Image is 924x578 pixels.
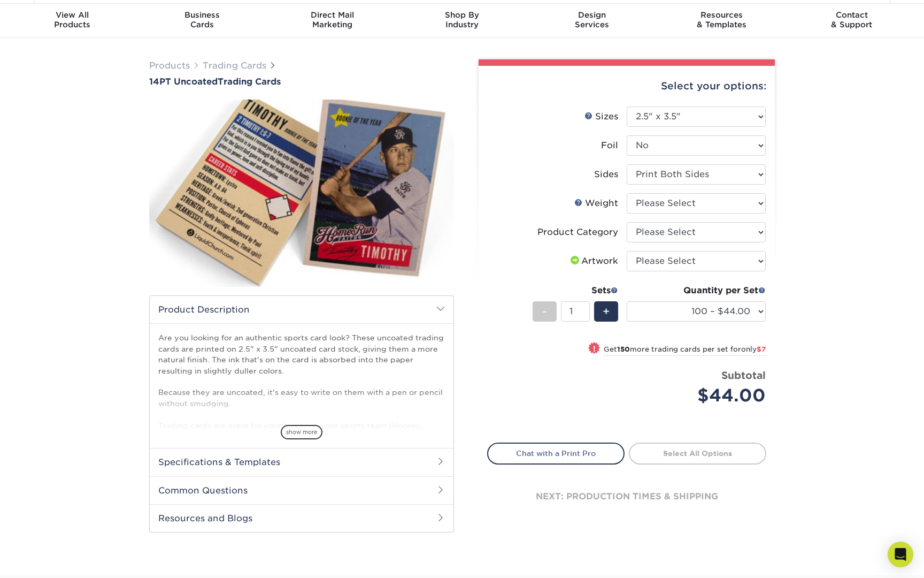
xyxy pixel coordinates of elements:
span: Design [527,10,657,20]
a: Products [149,60,190,71]
a: Chat with a Print Pro [487,443,625,464]
span: ! [593,343,596,354]
span: show more [281,425,322,439]
div: next: production times & shipping [487,465,766,529]
div: & Support [787,10,917,29]
span: View All [7,10,137,20]
p: Are you looking for an authentic sports card look? These uncoated trading cards are printed on 2.... [158,332,445,452]
div: Sets [533,284,618,297]
span: only [741,345,766,353]
span: Direct Mail [267,10,397,20]
h2: Resources and Blogs [150,504,453,532]
div: $44.00 [635,383,766,408]
strong: Subtotal [721,369,766,381]
div: Cards [137,10,267,29]
a: Select All Options [629,443,766,464]
div: Weight [574,197,618,210]
span: + [603,303,610,320]
div: Open Intercom Messenger [888,542,913,567]
span: - [542,303,547,320]
a: Shop ByIndustry [397,4,527,38]
div: Quantity per Set [627,284,766,297]
div: Select your options: [487,66,766,107]
div: Product Category [537,226,618,239]
a: BusinessCards [137,4,267,38]
div: Products [7,10,137,29]
h1: Trading Cards [149,77,454,87]
h2: Common Questions [150,476,453,504]
div: Sizes [584,110,618,123]
span: Business [137,10,267,20]
a: Direct MailMarketing [267,4,397,38]
h2: Specifications & Templates [150,448,453,476]
div: Foil [601,139,618,152]
div: Marketing [267,10,397,29]
a: View AllProducts [7,4,137,38]
h2: Product Description [150,296,453,323]
div: Artwork [568,255,618,268]
a: DesignServices [527,4,657,38]
div: Services [527,10,657,29]
iframe: Google Customer Reviews [3,545,91,574]
span: Shop By [397,10,527,20]
span: 14PT Uncoated [149,77,218,87]
div: & Templates [657,10,787,29]
div: Industry [397,10,527,29]
small: Get more trading cards per set for [604,345,766,356]
span: Resources [657,10,787,20]
span: Contact [787,10,917,20]
img: 14PT Uncoated 01 [149,88,454,299]
strong: 150 [617,345,630,353]
a: Trading Cards [203,60,266,71]
span: $7 [757,345,766,353]
div: Sides [594,168,618,181]
a: Contact& Support [787,4,917,38]
a: Resources& Templates [657,4,787,38]
a: 14PT UncoatedTrading Cards [149,77,454,87]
